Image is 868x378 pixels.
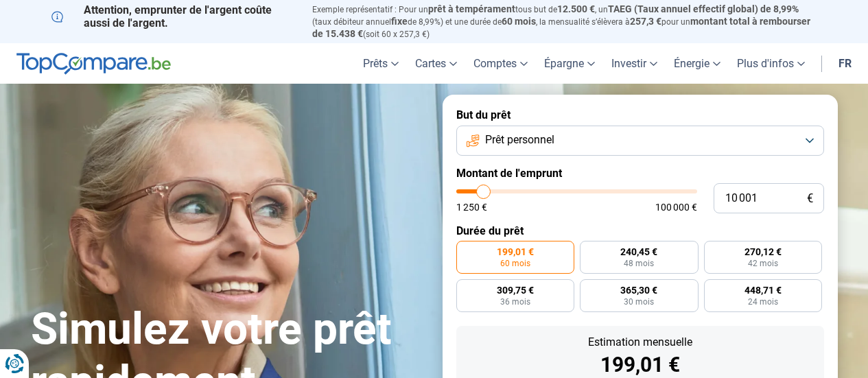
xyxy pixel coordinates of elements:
span: Prêt personnel [485,132,554,147]
a: Prêts [355,43,407,84]
a: Cartes [407,43,465,84]
span: montant total à rembourser de 15.438 € [312,16,810,39]
span: 270,12 € [744,247,782,257]
span: 448,71 € [744,285,782,295]
span: 365,30 € [620,285,657,295]
p: Attention, emprunter de l'argent coûte aussi de l'argent. [51,3,296,29]
span: 1 250 € [456,202,487,212]
span: prêt à tempérament [428,3,515,14]
span: 12.500 € [557,3,595,14]
span: fixe [391,16,408,27]
p: Exemple représentatif : Pour un tous but de , un (taux débiteur annuel de 8,99%) et une durée de ... [312,3,817,40]
a: Épargne [536,43,603,84]
span: 36 mois [500,298,530,306]
span: 42 mois [748,259,778,268]
label: Montant de l'emprunt [456,167,824,180]
img: TopCompare [16,53,171,75]
button: Prêt personnel [456,126,824,156]
span: 60 mois [500,259,530,268]
span: 199,01 € [497,247,534,257]
a: Plus d'infos [729,43,813,84]
span: 240,45 € [620,247,657,257]
a: Énergie [666,43,729,84]
span: 24 mois [748,298,778,306]
label: Durée du prêt [456,224,824,237]
span: 48 mois [624,259,654,268]
span: TAEG (Taux annuel effectif global) de 8,99% [608,3,799,14]
span: 100 000 € [655,202,697,212]
div: Estimation mensuelle [467,337,813,348]
a: Investir [603,43,666,84]
label: But du prêt [456,108,824,121]
span: 60 mois [502,16,536,27]
span: 309,75 € [497,285,534,295]
div: 199,01 € [467,355,813,375]
a: Comptes [465,43,536,84]
span: 30 mois [624,298,654,306]
span: € [807,193,813,204]
span: 257,3 € [630,16,661,27]
a: fr [830,43,860,84]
